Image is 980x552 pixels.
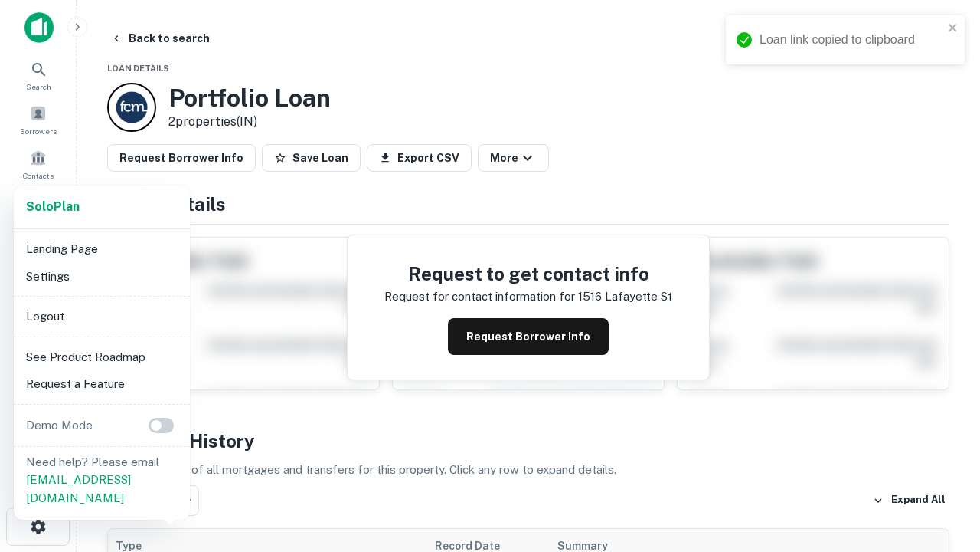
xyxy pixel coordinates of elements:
[26,199,80,214] strong: Solo Plan
[20,235,184,263] li: Landing Page
[759,31,943,49] div: Loan link copied to clipboard
[20,343,184,371] li: See Product Roadmap
[26,453,178,508] p: Need help? Please email
[20,416,99,435] p: Demo Mode
[903,429,980,503] iframe: Chat Widget
[948,21,959,36] button: close
[26,198,80,216] a: SoloPlan
[26,473,131,504] a: [EMAIL_ADDRESS][DOMAIN_NAME]
[20,370,184,398] li: Request a Feature
[20,303,184,330] li: Logout
[20,263,184,291] li: Settings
